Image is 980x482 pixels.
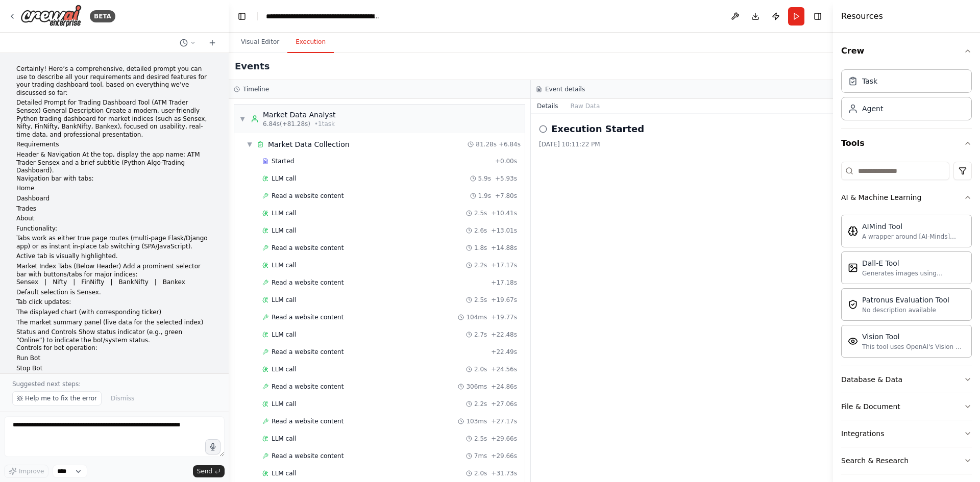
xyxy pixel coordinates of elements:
p: The displayed chart (with corresponding ticker) [16,309,212,317]
span: Read a website content [272,244,344,252]
span: + 24.86s [491,383,517,391]
button: Switch to previous chat [176,37,200,49]
div: Dall-E Tool [862,258,965,268]
span: + 24.56s [491,365,517,373]
p: Suggested next steps: [12,380,216,388]
span: LLM call [272,400,296,408]
h4: Resources [841,10,883,22]
span: + 19.77s [491,313,517,321]
p: Functionality: [16,225,212,233]
p: Navigation bar with tabs: [16,175,212,183]
span: LLM call [272,226,296,235]
span: LLM call [272,296,296,304]
span: + 5.93s [495,174,517,183]
h2: Events [235,59,269,73]
p: Stop Bot [16,365,212,373]
button: Help me to fix the error [12,391,102,405]
span: + 17.18s [491,278,517,287]
span: 104ms [466,313,487,321]
div: Database & Data [841,374,902,385]
div: This tool uses OpenAI's Vision API to describe the contents of an image. [862,343,965,351]
span: 2.5s [474,209,487,217]
span: 2.2s [474,400,487,408]
span: + 31.73s [491,469,517,477]
img: VisionTool [848,336,858,346]
img: AIMindTool [848,226,858,236]
div: BETA [90,10,115,22]
span: LLM call [272,209,296,217]
div: Market Data Collection [268,139,350,149]
p: Dashboard [16,195,212,203]
span: LLM call [272,435,296,443]
h2: Execution Started [551,122,644,136]
span: + 14.88s [491,244,517,252]
img: PatronusEvalTool [848,299,858,310]
div: Crew [841,65,972,129]
span: 2.2s [474,261,487,269]
span: ▼ [247,140,253,148]
button: Tools [841,129,972,158]
span: Read a website content [272,192,344,200]
span: + 19.67s [491,296,517,304]
span: 2.0s [474,469,487,477]
img: DallETool [848,263,858,273]
span: + 22.49s [491,348,517,356]
button: Execution [287,32,334,53]
p: Detailed Prompt for Trading Dashboard Tool (ATM Trader Sensex) General Description Create a moder... [16,99,212,139]
span: Dismiss [111,394,134,402]
button: Integrations [841,420,972,447]
span: + 17.17s [491,261,517,269]
span: + 27.06s [491,400,517,408]
span: 2.5s [474,435,487,443]
button: File & Document [841,393,972,420]
div: AIMind Tool [862,221,965,232]
button: Visual Editor [233,32,287,53]
div: Search & Research [841,455,909,466]
span: 6.84s (+81.28s) [263,120,310,128]
button: Database & Data [841,366,972,393]
li: Market Index Tabs (Below Header) Add a prominent selector bar with buttons/tabs for major indices: [16,263,212,278]
p: Requirements [16,141,212,149]
span: Read a website content [272,313,344,321]
p: Run Bot [16,354,212,363]
div: Generates images using OpenAI's Dall-E model. [862,269,965,277]
span: Started [272,157,294,165]
span: 1.9s [478,192,491,200]
button: Dismiss [106,391,139,405]
div: Task [862,76,877,86]
span: 81.28s [476,140,497,148]
img: Logo [20,5,82,28]
span: + 0.00s [495,157,517,165]
div: File & Document [841,401,900,412]
span: Read a website content [272,417,344,425]
span: Send [197,467,212,475]
div: Vision Tool [862,332,965,342]
div: Patronus Evaluation Tool [862,295,949,305]
p: Home [16,185,212,193]
span: LLM call [272,261,296,269]
span: Improve [19,467,44,475]
span: 1.8s [474,244,487,252]
span: LLM call [272,174,296,183]
div: Market Data Analyst [263,110,335,120]
div: No description available [862,306,949,314]
button: Hide left sidebar [235,9,249,23]
div: [DATE] 10:11:22 PM [539,140,825,148]
span: Read a website content [272,348,344,356]
h3: Timeline [243,85,269,93]
span: + 29.66s [491,435,517,443]
p: Active tab is visually highlighted. [16,252,212,261]
span: + 29.66s [491,452,517,460]
span: LLM call [272,365,296,373]
div: AI & Machine Learning [841,192,921,202]
span: 2.0s [474,365,487,373]
p: Sensex | Nifty | FinNifty | BankNifty | Bankex [16,278,212,287]
button: Send [193,465,225,477]
span: Read a website content [272,278,344,287]
button: AI & Machine Learning [841,184,972,211]
button: Crew [841,37,972,65]
span: 2.5s [474,296,487,304]
span: LLM call [272,469,296,477]
p: Default selection is Sensex. [16,289,212,297]
span: 306ms [466,383,487,391]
